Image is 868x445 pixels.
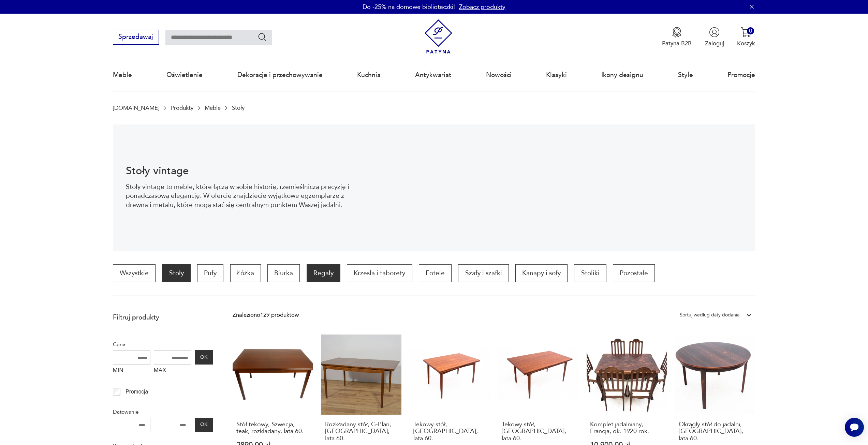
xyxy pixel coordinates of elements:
[113,365,150,377] label: MIN
[845,418,864,437] iframe: Smartsupp widget button
[515,264,568,282] a: Kanapy i sofy
[267,264,300,282] a: Biurka
[613,264,655,282] a: Pozostałe
[421,19,456,54] img: Patyna - sklep z meblami i dekoracjami vintage
[678,59,693,91] a: Style
[747,27,754,34] div: 0
[679,421,752,442] h3: Okrągły stół do jadalni, [GEOGRAPHIC_DATA], lata 60.
[154,365,191,377] label: MAX
[546,59,567,91] a: Klasyki
[230,264,261,282] a: Łóżka
[458,264,509,282] a: Szafy i szafki
[419,264,452,282] a: Fotele
[672,27,682,38] img: Ikona medalu
[574,264,606,282] a: Stoliki
[205,105,221,111] a: Meble
[486,59,512,91] a: Nowości
[237,59,323,91] a: Dekoracje i przechowywanie
[705,27,724,47] button: Zaloguj
[258,32,267,42] button: Szukaj
[680,311,739,320] div: Sortuj według daty dodania
[662,27,692,47] a: Ikona medaluPatyna B2B
[601,59,643,91] a: Ikony designu
[357,59,381,91] a: Kuchnia
[113,30,159,45] button: Sprzedawaj
[459,3,505,11] a: Zobacz produkty
[741,27,751,38] img: Ikona koszyka
[325,421,398,442] h3: Rozkładany stół, G-Plan, [GEOGRAPHIC_DATA], lata 60.
[113,340,213,349] p: Cena
[126,166,357,176] h1: Stoły vintage
[502,421,575,442] h3: Tekowy stół, [GEOGRAPHIC_DATA], lata 60.
[415,59,451,91] a: Antykwariat
[709,27,720,38] img: Ikonka użytkownika
[197,264,223,282] a: Pufy
[171,105,193,111] a: Produkty
[307,264,340,282] a: Regały
[705,40,724,47] p: Zaloguj
[113,105,159,111] a: [DOMAIN_NAME]
[126,182,357,209] p: Stoły vintage to meble, które łączą w sobie historię, rzemieślniczą precyzję i ponadczasową elega...
[737,27,755,47] button: 0Koszyk
[233,311,299,320] div: Znaleziono 129 produktów
[662,27,692,47] button: Patyna B2B
[195,350,213,365] button: OK
[166,59,203,91] a: Oświetlenie
[113,313,213,322] p: Filtruj produkty
[590,421,663,435] h3: Komplet jadalniany, Francja, ok. 1920 rok.
[662,40,692,47] p: Patyna B2B
[363,3,455,11] p: Do -25% na domowe biblioteczki!
[232,105,245,111] p: Stoły
[113,407,213,416] p: Datowanie
[113,35,159,40] a: Sprzedawaj
[113,264,156,282] a: Wszystkie
[162,264,190,282] a: Stoły
[195,418,213,432] button: OK
[737,40,755,47] p: Koszyk
[113,59,132,91] a: Meble
[347,264,412,282] a: Krzesła i taborety
[236,421,309,435] h3: Stół tekowy, Szwecja, teak, rozkładany, lata 60.
[126,387,148,396] p: Promocja
[413,421,486,442] h3: Tekowy stół, [GEOGRAPHIC_DATA], lata 60.
[727,59,755,91] a: Promocje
